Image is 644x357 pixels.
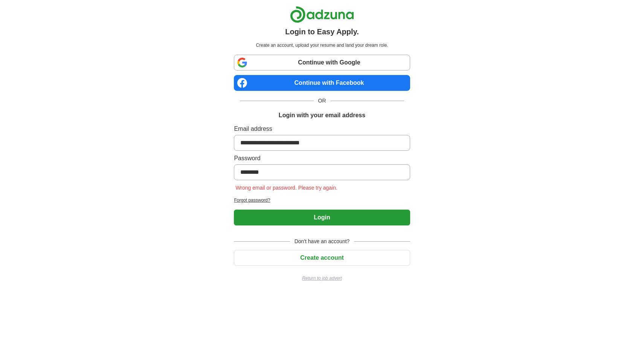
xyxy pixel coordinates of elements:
[234,75,410,91] a: Continue with Facebook
[234,254,410,261] a: Create account
[234,185,339,191] span: Wrong email or password. Please try again.
[234,197,410,204] a: Forgot password?
[285,26,359,37] h1: Login to Easy Apply.
[290,237,354,245] span: Don't have an account?
[235,42,408,49] p: Create an account, upload your resume and land your dream role.
[234,55,410,70] a: Continue with Google
[279,111,365,120] h1: Login with your email address
[314,97,331,105] span: OR
[290,6,354,23] img: Adzuna logo
[234,124,410,133] label: Email address
[234,154,410,163] label: Password
[234,210,410,225] button: Login
[234,250,410,266] button: Create account
[234,275,410,282] a: Return to job advert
